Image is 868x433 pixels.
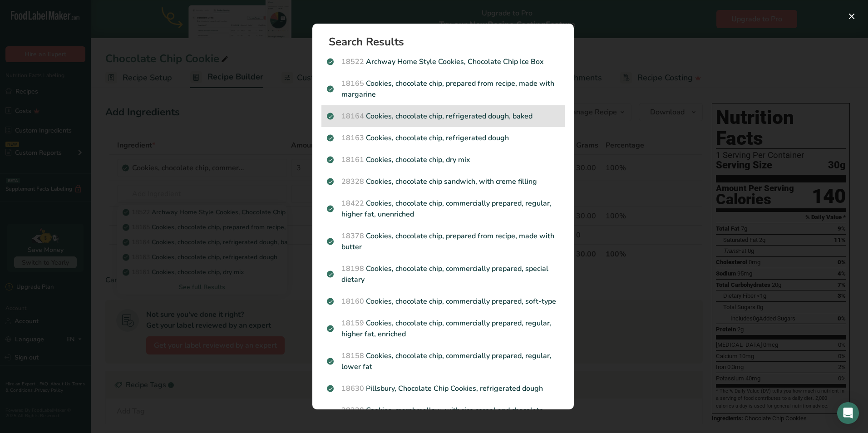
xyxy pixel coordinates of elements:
[327,154,559,165] p: Cookies, chocolate chip, dry mix
[327,56,559,67] p: Archway Home Style Cookies, Chocolate Chip Ice Box
[327,350,559,372] p: Cookies, chocolate chip, commercially prepared, regular, lower fat
[327,176,559,187] p: Cookies, chocolate chip sandwich, with creme filling
[341,133,364,143] span: 18163
[341,111,364,121] span: 18164
[329,36,565,47] h1: Search Results
[341,318,364,328] span: 18159
[327,318,559,340] p: Cookies, chocolate chip, commercially prepared, regular, higher fat, enriched
[327,383,559,394] p: Pillsbury, Chocolate Chip Cookies, refrigerated dough
[327,133,559,143] p: Cookies, chocolate chip, refrigerated dough
[327,78,559,100] p: Cookies, chocolate chip, prepared from recipe, made with margarine
[341,155,364,165] span: 18161
[327,296,559,307] p: Cookies, chocolate chip, commercially prepared, soft-type
[327,405,559,427] p: Cookies, marshmallow, with rice cereal and chocolate chips
[341,198,364,208] span: 18422
[341,57,364,67] span: 18522
[327,231,559,252] p: Cookies, chocolate chip, prepared from recipe, made with butter
[341,79,364,89] span: 18165
[837,402,859,424] div: Open Intercom Messenger
[341,351,364,361] span: 18158
[341,264,364,274] span: 18198
[341,296,364,306] span: 18160
[341,231,364,241] span: 18378
[327,198,559,220] p: Cookies, chocolate chip, commercially prepared, regular, higher fat, unenriched
[327,263,559,285] p: Cookies, chocolate chip, commercially prepared, special dietary
[341,405,364,415] span: 28330
[341,384,364,394] span: 18630
[341,177,364,187] span: 28328
[327,111,559,122] p: Cookies, chocolate chip, refrigerated dough, baked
